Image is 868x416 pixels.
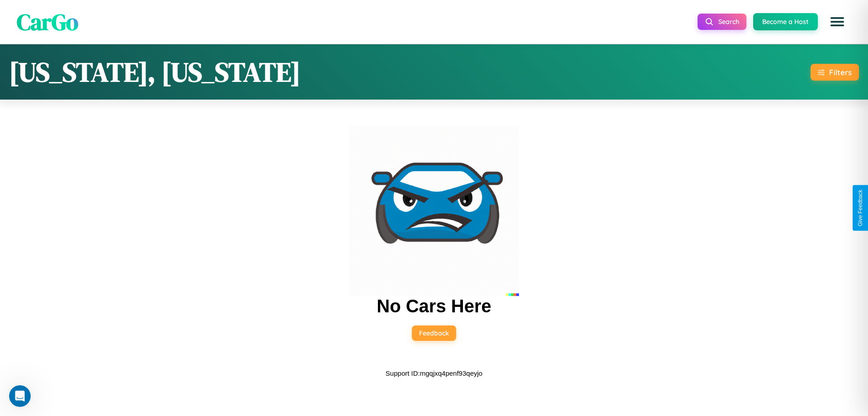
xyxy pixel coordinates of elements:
button: Become a Host [753,13,818,30]
p: Support ID: mgqjxq4penf93qeyjo [386,367,482,379]
span: CarGo [17,6,78,37]
h1: [US_STATE], [US_STATE] [9,53,301,91]
button: Search [698,14,746,30]
h2: No Cars Here [377,296,491,316]
button: Open menu [825,9,850,34]
div: Give Feedback [857,190,863,226]
button: Feedback [412,325,456,341]
iframe: Intercom live chat [9,385,31,407]
div: Filters [829,67,852,77]
button: Filters [811,64,859,81]
span: Search [718,18,739,26]
img: car [349,126,519,296]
